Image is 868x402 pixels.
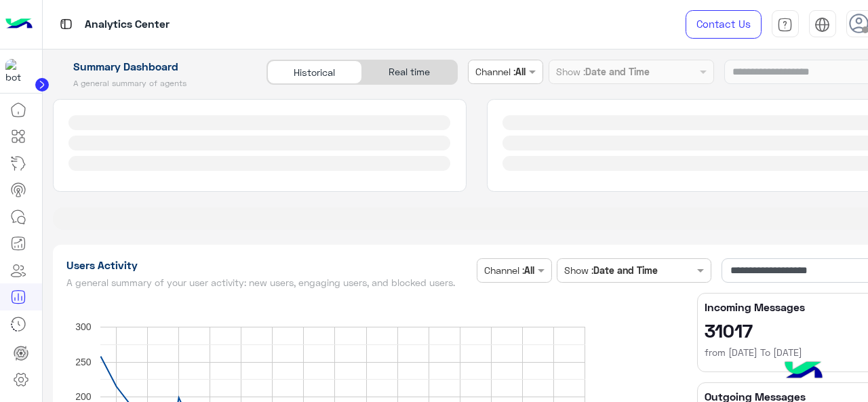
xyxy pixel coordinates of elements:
p: Analytics Center [85,16,170,34]
h1: Users Activity [66,258,472,272]
img: Logo [5,10,33,39]
text: 300 [75,321,92,332]
img: tab [814,17,830,33]
h5: A general summary of your user activity: new users, engaging users, and blocked users. [66,277,472,288]
a: Contact Us [686,10,762,39]
text: 250 [75,357,92,367]
img: 317874714732967 [5,59,30,83]
img: tab [777,17,793,33]
text: 200 [75,391,92,402]
a: tab [772,10,799,39]
img: tab [58,16,75,33]
img: hulul-logo.png [780,348,827,395]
